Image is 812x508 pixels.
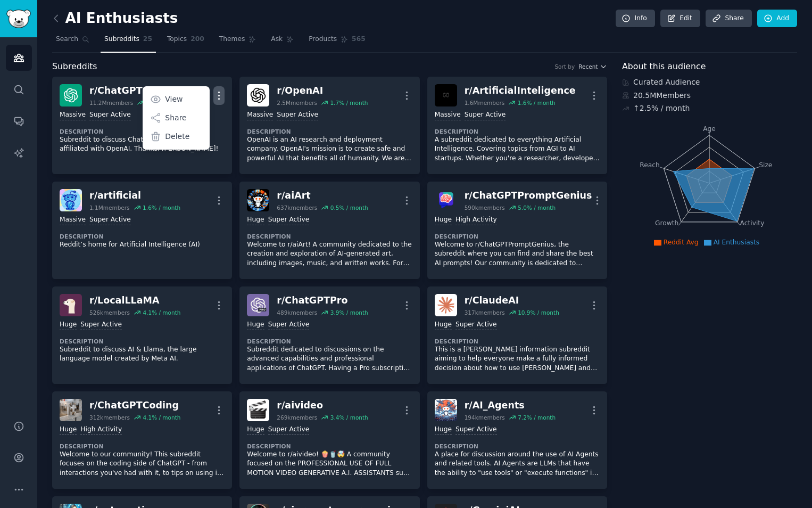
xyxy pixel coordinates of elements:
[247,189,269,211] img: aiArt
[165,112,186,124] p: Share
[165,131,189,142] p: Delete
[239,286,419,384] a: ChatGPTPror/ChatGPTPro489kmembers3.9% / monthHugeSuper ActiveDescriptionSubreddit dedicated to di...
[165,94,183,105] p: View
[268,215,310,225] div: Super Active
[703,125,716,133] tspan: Age
[80,425,122,435] div: High Activity
[465,309,505,316] div: 317k members
[435,233,600,240] dt: Description
[52,60,97,73] span: Subreddits
[247,450,412,478] p: Welcome to r/aivideo! 🍿🥤🤯 A community focused on the PROFESSIONAL USE OF FULL MOTION VIDEO GENERA...
[89,99,133,106] div: 11.2M members
[518,204,556,211] div: 5.0 % / month
[89,84,184,97] div: r/ ChatGPT
[757,10,797,28] a: Add
[427,182,607,279] a: ChatGPTPromptGeniusr/ChatGPTPromptGenius590kmembers5.0% / monthHugeHigh ActivityDescriptionWelcom...
[60,135,225,154] p: Subreddit to discuss ChatGPT and AI. Not affiliated with OpenAI. Thanks, [PERSON_NAME]!
[427,77,607,174] a: ArtificialInteligencer/ArtificialInteligence1.6Mmembers1.6% / monthMassiveSuper ActiveDescription...
[277,399,368,412] div: r/ aivideo
[578,63,598,70] span: Recent
[622,60,706,73] span: About this audience
[216,31,260,53] a: Themes
[268,425,310,435] div: Super Active
[435,128,600,135] dt: Description
[554,63,575,70] div: Sort by
[352,35,366,44] span: 565
[60,189,82,211] img: artificial
[6,10,31,28] img: GummySearch logo
[247,240,412,268] p: Welcome to r/aiArt! A community dedicated to the creation and exploration of AI-generated art, in...
[435,399,457,421] img: AI_Agents
[247,110,273,120] div: Massive
[435,443,600,450] dt: Description
[465,204,505,211] div: 590k members
[247,345,412,373] p: Subreddit dedicated to discussions on the advanced capabilities and professional applications of ...
[271,35,283,44] span: Ask
[247,425,264,435] div: Huge
[330,309,368,316] div: 3.9 % / month
[455,215,497,225] div: High Activity
[435,345,600,373] p: This is a [PERSON_NAME] information subreddit aiming to help everyone make a fully informed decis...
[277,294,368,307] div: r/ ChatGPTPro
[330,99,368,106] div: 1.7 % / month
[52,182,232,279] a: artificialr/artificial1.1Mmembers1.6% / monthMassiveSuper ActiveDescriptionReddit’s home for Arti...
[330,204,368,211] div: 0.5 % / month
[56,35,78,44] span: Search
[660,10,700,28] a: Edit
[435,320,452,330] div: Huge
[267,31,297,53] a: Ask
[247,443,412,450] dt: Description
[89,110,131,120] div: Super Active
[622,90,797,101] div: 20.5M Members
[89,204,130,211] div: 1.1M members
[518,414,556,421] div: 7.2 % / month
[633,103,690,114] div: ↑ 2.5 % / month
[52,77,232,174] a: ChatGPTr/ChatGPT11.2Mmembers1.8% / monthViewShareDeleteMassiveSuper ActiveDescriptionSubreddit to...
[247,215,264,225] div: Huge
[268,320,310,330] div: Super Active
[435,294,457,316] img: ClaudeAI
[60,233,225,240] dt: Description
[305,31,369,53] a: Products565
[435,135,600,163] p: A subreddit dedicated to everything Artificial Intelligence. Covering topics from AGI to AI start...
[435,450,600,478] p: A place for discussion around the use of AI Agents and related tools. AI Agents are LLMs that hav...
[277,204,317,211] div: 637k members
[706,10,751,28] a: Share
[277,189,368,202] div: r/ aiArt
[435,84,457,106] img: ArtificialInteligence
[60,110,86,120] div: Massive
[247,399,269,421] img: aivideo
[465,84,576,97] div: r/ ArtificialInteligence
[277,110,318,120] div: Super Active
[616,10,655,28] a: Info
[277,309,317,316] div: 489k members
[759,161,772,168] tspan: Size
[309,35,337,44] span: Products
[518,99,556,106] div: 1.6 % / month
[60,450,225,478] p: Welcome to our community! This subreddit focuses on the coding side of ChatGPT - from interaction...
[465,99,505,106] div: 1.6M members
[143,414,180,421] div: 4.1 % / month
[247,84,269,106] img: OpenAI
[104,35,139,44] span: Subreddits
[435,215,452,225] div: Huge
[60,84,82,106] img: ChatGPT
[89,189,180,202] div: r/ artificial
[740,219,765,227] tspan: Activity
[465,294,559,307] div: r/ ClaudeAI
[277,99,317,106] div: 2.5M members
[60,294,82,316] img: LocalLLaMA
[518,309,559,316] div: 10.9 % / month
[60,320,77,330] div: Huge
[60,399,82,421] img: ChatGPTCoding
[190,35,204,44] span: 200
[465,110,506,120] div: Super Active
[247,338,412,345] dt: Description
[277,84,368,97] div: r/ OpenAI
[89,294,180,307] div: r/ LocalLLaMA
[247,320,264,330] div: Huge
[239,182,419,279] a: aiArtr/aiArt637kmembers0.5% / monthHugeSuper ActiveDescriptionWelcome to r/aiArt! A community ded...
[60,425,77,435] div: Huge
[163,31,208,53] a: Topics200
[101,31,156,53] a: Subreddits25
